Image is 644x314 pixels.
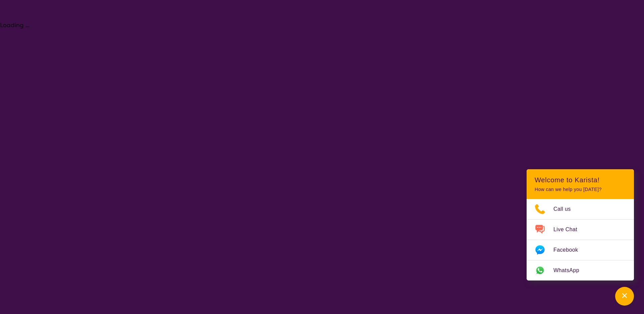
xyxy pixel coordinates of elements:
div: Channel Menu [527,169,634,280]
a: Web link opens in a new tab. [527,260,634,280]
span: Call us [553,204,579,214]
p: How can we help you [DATE]? [535,187,626,192]
span: Facebook [553,245,586,255]
h2: Welcome to Karista! [535,176,626,184]
ul: Choose channel [527,199,634,280]
span: Live Chat [553,225,585,235]
button: Channel Menu [615,287,634,306]
span: WhatsApp [553,265,587,275]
